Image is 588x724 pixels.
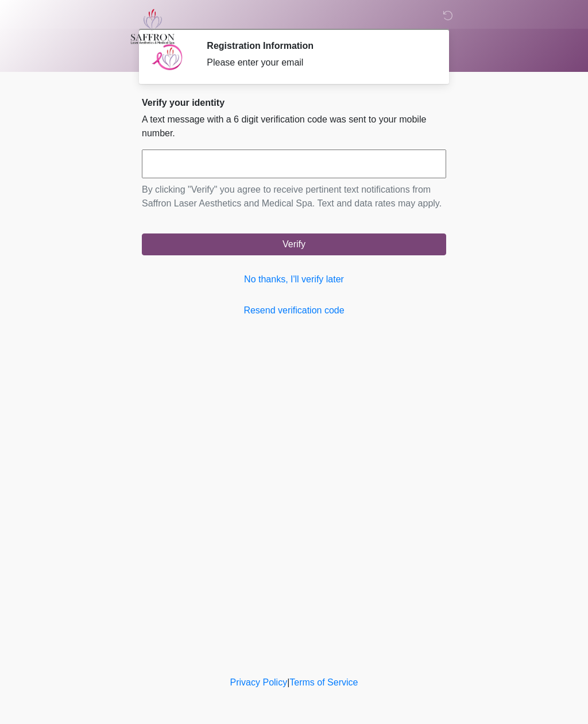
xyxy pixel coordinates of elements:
img: Saffron Laser Aesthetics and Medical Spa Logo [130,9,175,44]
button: Verify [142,233,446,255]
div: Please enter your email [207,56,429,70]
img: Agent Avatar [150,40,185,75]
p: By clicking "Verify" you agree to receive pertinent text notifications from Saffron Laser Aesthet... [142,183,446,210]
a: | [287,677,289,687]
p: A text message with a 6 digit verification code was sent to your mobile number. [142,113,446,140]
a: Terms of Service [289,677,358,687]
a: Resend verification code [142,304,446,317]
a: No thanks, I'll verify later [142,273,446,286]
h2: Verify your identity [142,97,446,108]
a: Privacy Policy [230,677,288,687]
